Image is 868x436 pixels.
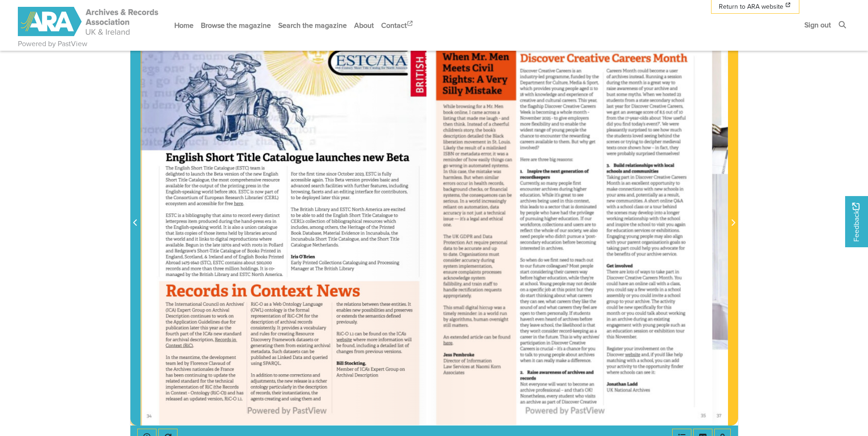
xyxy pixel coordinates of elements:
a: About [350,13,377,37]
a: Powered by PastView [18,38,87,49]
a: Browse the magazine [197,13,275,37]
img: ARA - ARC Magazine | Powered by PastView [18,7,160,36]
span: Return to ARA website [719,2,783,11]
button: Previous Page [130,10,140,425]
a: Search the magazine [275,13,350,37]
span: Feedback [851,203,862,242]
a: Would you like to provide feedback? [845,196,868,247]
a: ARA - ARC Magazine | Powered by PastView logo [18,2,160,42]
button: Next Page [728,10,738,425]
a: Contact [377,13,418,37]
a: Sign out [801,13,835,37]
a: Home [171,13,197,37]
